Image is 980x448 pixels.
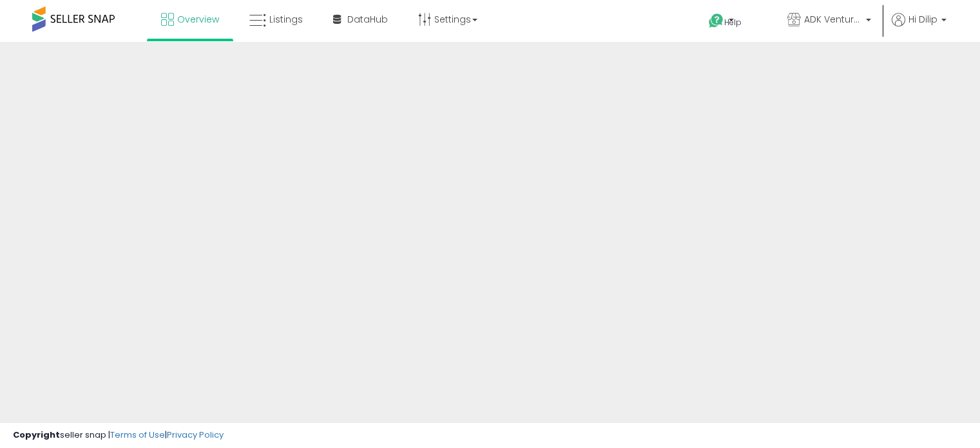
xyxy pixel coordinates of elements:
[13,429,224,442] div: seller snap | |
[177,13,219,26] span: Overview
[347,13,388,26] span: DataHub
[804,13,862,26] span: ADK Ventures
[708,13,724,29] i: Get Help
[13,429,60,441] strong: Copyright
[908,13,937,26] span: Hi Dilip
[167,429,224,441] a: Privacy Policy
[724,17,742,28] span: Help
[698,3,767,42] a: Help
[269,13,303,26] span: Listings
[892,13,946,42] a: Hi Dilip
[110,429,165,441] a: Terms of Use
